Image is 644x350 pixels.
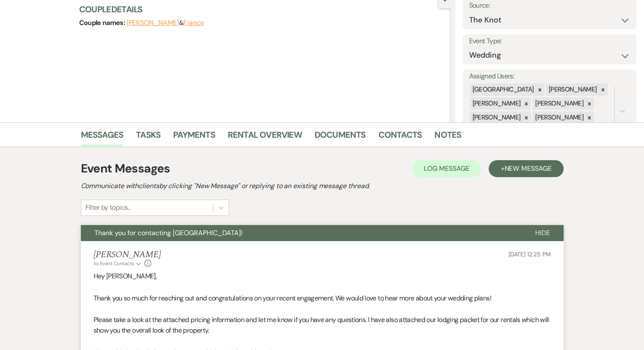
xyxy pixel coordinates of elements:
div: [PERSON_NAME] [533,111,585,124]
button: Log Message [412,160,481,177]
h3: Couple Details [79,3,442,15]
p: Hey [PERSON_NAME], [94,271,551,282]
a: Notes [434,128,461,147]
label: Event Type: [469,35,630,47]
button: Hide [522,225,564,241]
a: Tasks [136,128,160,147]
p: Thank you so much for reaching out and congratulations on your recent engagement. We would love t... [94,293,551,304]
a: Rental Overview [228,128,302,147]
span: & [127,19,204,27]
div: [GEOGRAPHIC_DATA] [470,83,535,96]
h1: Event Messages [81,160,170,178]
p: Please take a look at the attached pricing information and let me know if you have any questions.... [94,314,551,336]
div: [PERSON_NAME] [470,111,522,124]
button: Thank you for contacting [GEOGRAPHIC_DATA]! [81,225,522,241]
a: Documents [315,128,366,147]
span: to: Event Contacts [94,260,134,267]
label: Assigned Users: [469,70,630,83]
span: Thank you for contacting [GEOGRAPHIC_DATA]! [94,228,243,237]
div: [PERSON_NAME] [546,83,598,96]
div: Filter by topics... [86,203,131,213]
span: [DATE] 12:25 PM [509,250,551,258]
span: Hide [535,228,550,237]
a: Contacts [379,128,422,147]
a: Payments [173,128,215,147]
a: Messages [81,128,124,147]
div: [PERSON_NAME] [470,97,522,110]
h2: Communicate with clients by clicking "New Message" or replying to an existing message thread. [81,181,564,191]
h5: [PERSON_NAME] [94,250,161,260]
button: +New Message [489,160,563,177]
button: Fiance [183,19,204,26]
span: Log Message [424,164,469,173]
span: Couple names: [79,18,127,27]
button: to: Event Contacts [94,260,142,267]
span: New Message [504,164,551,173]
div: [PERSON_NAME] [533,97,585,110]
button: [PERSON_NAME] [127,19,179,26]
